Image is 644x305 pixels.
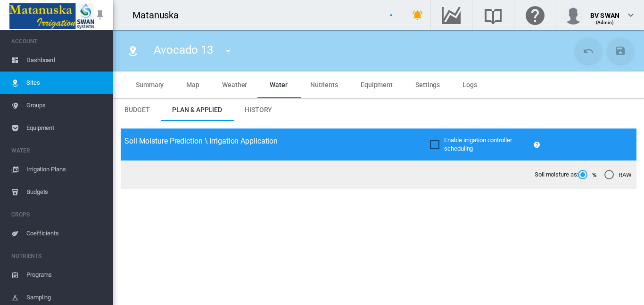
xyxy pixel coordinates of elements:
button: icon-menu-down [219,41,238,60]
span: Avocado 13 [154,43,213,56]
md-icon: icon-undo [583,45,594,56]
md-icon: Search the knowledge base [482,9,504,21]
span: Soil Moisture Prediction \ Irrigation Application [124,136,278,145]
span: Summary [136,81,164,88]
div: Matanuska [132,8,187,22]
md-radio-button: RAW [604,170,632,179]
span: WATER [11,143,106,158]
span: Map [186,81,199,88]
span: Weather [222,81,247,88]
span: Logs [462,81,477,88]
span: Groups [26,94,106,117]
div: BV SWAN [590,7,619,16]
button: icon-bell-ring [408,6,427,24]
span: Water [270,81,288,88]
md-icon: icon-bell-ring [412,9,423,21]
span: Equipment [26,117,106,139]
span: Nutrients [310,81,338,88]
span: Settings [415,81,440,88]
span: CROPS [11,207,106,222]
md-icon: icon-menu-down [223,45,234,56]
button: Cancel Changes [575,38,602,64]
md-icon: icon-chevron-down [625,9,636,21]
img: profile.jpg [564,6,583,24]
span: Plan & Applied [172,106,222,113]
span: ACCOUNT [11,34,106,49]
md-icon: icon-map-marker-radius [127,45,139,56]
span: NUTRIENTS [11,249,106,264]
span: Equipment [361,81,393,88]
span: History [245,106,272,113]
button: Save Changes [607,38,634,64]
span: Soil moisture as: [535,170,578,179]
span: Sites [26,72,106,94]
md-icon: Click here for help [524,9,546,21]
md-icon: icon-pin [94,9,106,21]
span: Coefficients [26,222,106,245]
span: Enable irrigation controller scheduling [444,136,512,152]
md-radio-button: % [578,170,597,179]
span: Budget [124,106,149,113]
md-icon: icon-content-save [615,45,626,56]
img: Matanuska_LOGO.png [9,3,94,29]
span: Programs [26,264,106,286]
span: Budgets [26,181,106,203]
span: Irrigation Plans [26,158,106,181]
md-checkbox: Enable irrigation controller scheduling [430,136,529,153]
button: Click to go to list of Sites [124,41,142,60]
span: (Admin) [596,20,614,25]
md-icon: Go to the Data Hub [440,9,462,21]
span: Dashboard [26,49,106,72]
